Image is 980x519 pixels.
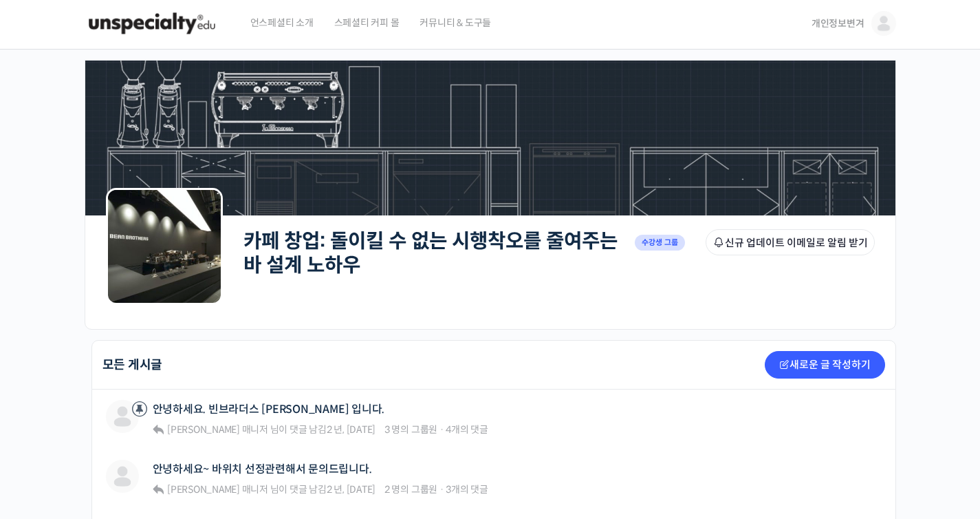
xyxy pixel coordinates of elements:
a: 대화 [91,405,177,439]
a: [PERSON_NAME] 매니저 [165,483,268,496]
a: 2 년, [DATE] [327,423,375,436]
span: 수강생 그룹 [635,235,686,251]
span: 설정 [213,425,229,436]
a: 안녕하세요~ 바위치 선정관련해서 문의드립니다. [153,463,372,476]
span: 님이 댓글 남김 [165,483,375,496]
span: [PERSON_NAME] 매니저 [167,483,268,496]
a: 홈 [4,405,91,439]
a: 카페 창업: 돌이킬 수 없는 시행착오를 줄여주는 바 설계 노하우 [243,229,618,277]
span: 3 명의 그룹원 [384,423,437,436]
span: 개인정보변겨 [812,17,864,30]
a: 새로운 글 작성하기 [765,351,885,379]
a: 안녕하세요. 빈브라더스 [PERSON_NAME] 입니다. [153,403,385,416]
span: · [439,423,444,436]
span: 4개의 댓글 [446,423,488,436]
span: 2 명의 그룹원 [384,483,437,496]
span: [PERSON_NAME] 매니저 [167,423,268,436]
span: 홈 [43,425,52,436]
span: 대화 [126,426,142,437]
span: 님이 댓글 남김 [165,423,375,436]
span: · [439,483,444,496]
a: 2 년, [DATE] [327,483,375,496]
a: [PERSON_NAME] 매니저 [165,423,268,436]
span: 3개의 댓글 [446,483,488,496]
button: 신규 업데이트 이메일로 알림 받기 [706,229,875,255]
a: 설정 [177,405,264,439]
h2: 모든 게시글 [102,359,163,371]
img: Group logo of 카페 창업: 돌이킬 수 없는 시행착오를 줄여주는 바 설계 노하우 [106,188,223,305]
